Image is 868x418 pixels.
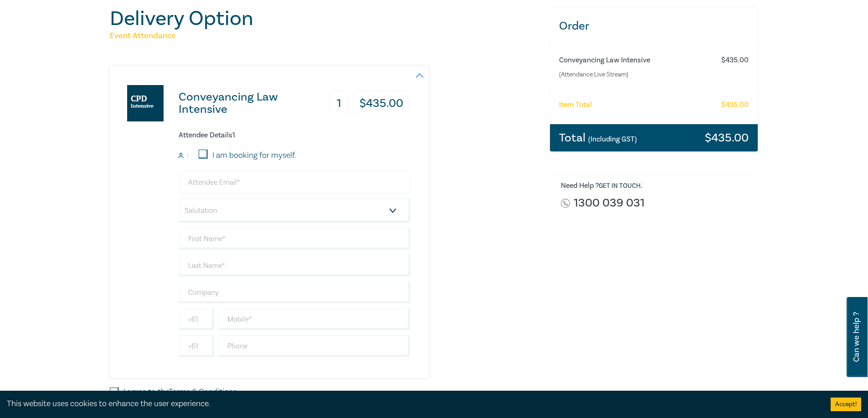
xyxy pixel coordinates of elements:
small: (Including GST) [588,135,637,144]
h3: Total [559,132,637,144]
small: 1 [186,152,188,159]
label: I agree to the [123,386,237,398]
h6: Item Total [559,101,592,109]
a: Terms & Conditions [169,387,237,397]
div: This website uses cookies to enhance the user experience. [7,398,817,410]
h1: Delivery Option [110,7,539,30]
h3: Order [550,7,758,45]
h3: Conveyancing Law Intensive [179,91,329,116]
input: +61 [179,308,214,330]
h6: $ 435.00 [721,56,749,65]
small: (Attendance: Live Stream ) [559,70,713,79]
button: Accept cookies [831,398,861,411]
input: Phone [218,335,411,357]
h6: $ 435.00 [721,101,749,109]
h3: 1 [329,91,349,116]
span: Can we help ? [852,302,861,372]
a: Get in touch [599,182,641,190]
img: Conveyancing Law Intensive [127,85,164,121]
input: Mobile* [218,308,411,330]
h3: $ 435.00 [352,91,411,116]
a: 1300 039 031 [574,197,645,209]
input: Attendee Email* [179,171,411,193]
input: First Name* [179,228,411,250]
h3: $ 435.00 [705,132,749,144]
input: Last Name* [179,255,411,277]
h6: Attendee Details 1 [179,131,411,140]
input: Company [179,282,411,303]
h5: Event Attendance [110,30,539,41]
label: I am booking for myself. [212,150,296,161]
h6: Conveyancing Law Intensive [559,56,713,65]
input: +61 [179,335,214,357]
h6: Need Help ? . [561,181,751,191]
